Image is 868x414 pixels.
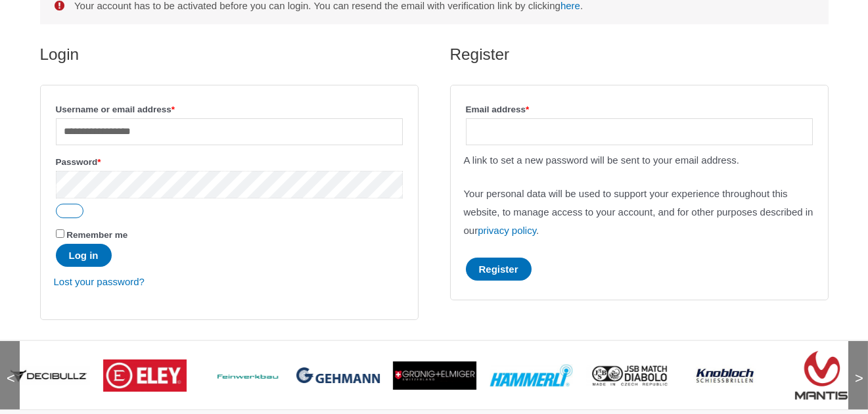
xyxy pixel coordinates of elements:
label: Username or email address [56,101,403,118]
p: A link to set a new password will be sent to your email address. [464,151,815,170]
button: Show password [56,204,83,218]
button: Register [466,258,532,281]
a: privacy policy [478,225,536,236]
h2: Register [450,44,829,65]
span: Remember me [66,230,127,240]
img: brand logo [103,359,187,392]
a: Lost your password? [54,276,145,287]
button: Log in [56,244,112,267]
h2: Login [40,44,419,65]
label: Email address [466,101,813,118]
p: Your personal data will be used to support your experience throughout this website, to manage acc... [464,185,815,240]
label: Password [56,153,403,171]
input: Remember me [56,229,64,238]
span: > [848,359,861,372]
